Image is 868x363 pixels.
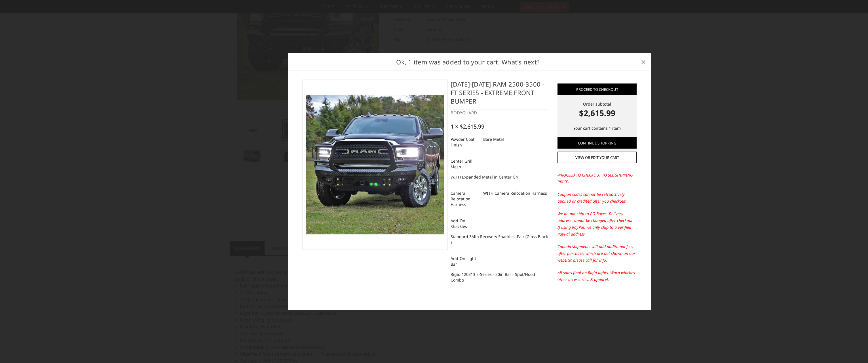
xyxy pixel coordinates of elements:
dd: Bare Metal [483,134,504,144]
p: -PROCEED TO CHECKOUT TO SEE SHIPPING PRICE- [557,171,637,185]
h2: Ok, 1 item was added to your cart. What's next? [297,57,639,66]
div: 1 × $2,615.99 [451,123,484,130]
a: Close [639,57,648,66]
p: Your cart contains 1 item [557,125,637,132]
dt: Add-On Shackles [451,215,479,231]
dd: Rigid 120313 E-Series - 20in Bar - Spot/Flood Combo [451,269,548,285]
div: Order subtotal [557,101,637,119]
img: 2019-2025 Ram 2500-3500 - FT Series - Extreme Front Bumper [306,95,445,234]
a: View or edit your cart [557,152,637,163]
dd: Standard 3/4in Recovery Shackles, Pair (Gloss Black ) [451,231,548,247]
span: × [641,56,646,68]
p: We do not ship to PO Boxes. Delivery address cannot be changed after checkout. If using PayPal, w... [557,210,637,237]
p: All sales final on Rigid lights, Warn winches, other accessories, & apparel. [557,269,637,283]
p: Coupon codes cannot be retroactively applied or credited after you checkout. [557,191,637,204]
strong: $2,615.99 [557,107,637,119]
dt: Center Grill Mesh [451,156,479,172]
dt: Add-On Light Bar [451,253,479,269]
a: Continue Shopping [557,137,637,149]
dt: Camera Relocation Harness [451,188,479,209]
div: BODYGUARD [451,110,548,116]
dt: Powder Coat Finish [451,134,479,150]
h4: [DATE]-[DATE] Ram 2500-3500 - FT Series - Extreme Front Bumper [451,80,548,110]
dd: WITH Camera Relocation Harness [483,188,547,198]
dd: WITH Expanded Metal in Center Grill [451,172,521,182]
p: Canada shipments will add additional fees after purchase, which are not shown on our website; ple... [557,243,637,263]
a: Proceed to checkout [557,84,637,95]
